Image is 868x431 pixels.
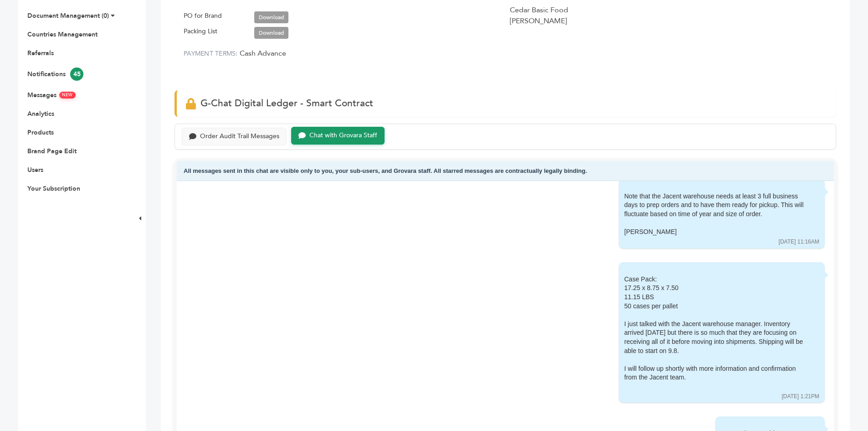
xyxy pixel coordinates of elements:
[184,26,217,37] label: Packing List
[200,97,373,110] span: G-Chat Digital Ledger - Smart Contract
[27,147,77,156] a: Brand Page Edit
[624,284,806,293] div: 17.25 x 8.75 x 7.50
[240,48,286,58] span: Cash Advance
[309,132,377,140] div: Chat with Grovara Staff
[200,133,279,140] div: Order Audit Trail Messages
[184,10,222,21] label: PO for Brand
[59,92,76,99] span: NEW
[27,49,54,57] a: Referrals
[254,27,288,39] a: Download
[624,293,806,302] div: 11.15 LBS
[27,11,109,20] a: Document Management (0)
[779,238,819,246] div: [DATE] 11:16AM
[782,393,819,400] div: [DATE] 1:21PM
[27,128,54,137] a: Products
[177,161,834,182] div: All messages sent in this chat are visible only to you, your sub-users, and Grovara staff. All st...
[624,302,806,382] div: 50 cases per pallet I just talked with the Jacent warehouse manager. Inventory arrived [DATE] but...
[510,5,827,16] div: Cedar Basic Food
[27,30,98,39] a: Countries Management
[624,228,806,237] div: [PERSON_NAME]
[27,184,80,193] a: Your Subscription
[70,68,83,81] span: 45
[184,49,238,58] label: PAYMENT TERMS:
[624,192,806,237] div: Note that the Jacent warehouse needs at least 3 full business days to prep orders and to have the...
[27,70,83,78] a: Notifications45
[27,109,54,118] a: Analytics
[27,166,43,174] a: Users
[27,91,76,99] a: MessagesNEW
[510,16,827,26] div: [PERSON_NAME]
[254,11,288,23] a: Download
[624,275,806,391] div: Case Pack:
